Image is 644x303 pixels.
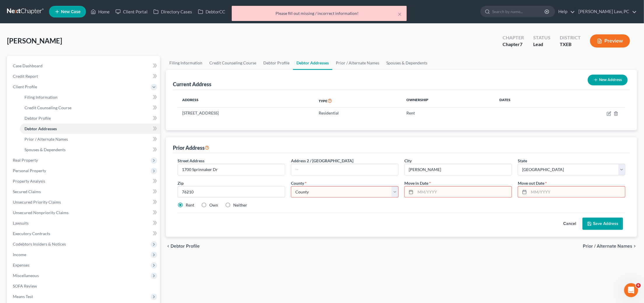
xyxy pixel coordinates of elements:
span: Street Address [178,158,204,163]
th: Address [178,94,314,108]
a: Executory Contracts [8,228,160,239]
span: Prior / Alternate Names [24,137,68,142]
a: Credit Report [8,71,160,82]
a: Case Dashboard [8,61,160,71]
div: Prior Address [173,144,209,151]
div: Lead [533,41,550,48]
label: Neither [233,202,247,208]
div: TXEB [560,41,581,48]
span: Debtor Profile [24,116,51,121]
span: City [404,158,412,163]
th: Type [314,94,402,108]
a: Spouses & Dependents [20,145,160,155]
button: chevron_left Debtor Profile [166,244,200,249]
span: Property Analysis [13,179,45,184]
a: Debtor Addresses [293,56,332,70]
span: Unsecured Priority Claims [13,200,61,205]
input: Enter street address [178,164,285,175]
span: Miscellaneous [13,273,39,278]
span: Filing Information [24,95,57,100]
input: Enter city... [405,164,512,175]
a: SOFA Review [8,281,160,291]
span: Case Dashboard [13,63,43,68]
a: Lawsuits [8,218,160,228]
a: Debtor Addresses [20,124,160,134]
div: Status [533,34,550,41]
th: Dates [495,94,556,108]
span: Means Test [13,294,33,299]
a: Debtor Profile [260,56,293,70]
span: Spouses & Dependents [24,147,66,152]
input: MM/YYYY [415,186,512,198]
span: Move in Date [404,181,428,186]
a: Unsecured Priority Claims [8,197,160,207]
div: Chapter [503,41,524,48]
input: -- [291,164,398,175]
a: Filing Information [166,56,206,70]
span: State [518,158,527,163]
td: [STREET_ADDRESS] [178,108,314,119]
div: District [560,34,581,41]
span: 6 [636,283,641,288]
span: Move out Date [518,181,544,186]
i: chevron_right [632,244,637,249]
a: Unsecured Nonpriority Claims [8,207,160,218]
a: Spouses & Dependents [383,56,431,70]
span: Expenses [13,263,29,267]
span: Secured Claims [13,189,41,194]
input: MM/YYYY [529,186,625,198]
a: Filing Information [20,92,160,103]
button: Cancel [557,218,582,230]
label: Own [209,202,218,208]
span: Credit Counseling Course [24,105,71,110]
span: Client Profile [13,84,37,89]
iframe: Intercom live chat [624,283,638,297]
span: Lawsuits [13,221,29,226]
span: Credit Report [13,74,38,79]
input: XXXXX [178,186,285,198]
div: Current Address [173,81,211,88]
span: [PERSON_NAME] [7,36,62,45]
div: Chapter [503,34,524,41]
div: Please fill out missing / incorrect information! [236,10,402,16]
span: Real Property [13,158,38,163]
span: Income [13,252,26,257]
a: Prior / Alternate Names [20,134,160,145]
button: Prior / Alternate Names chevron_right [583,244,637,249]
span: Unsecured Nonpriority Claims [13,210,69,215]
button: Save Address [582,218,623,230]
a: Secured Claims [8,186,160,197]
button: New Address [588,75,628,85]
a: Credit Counseling Course [206,56,260,70]
span: SOFA Review [13,283,37,288]
label: Address 2 / [GEOGRAPHIC_DATA] [291,158,353,164]
a: Debtor Profile [20,113,160,124]
th: Ownership [402,94,495,108]
span: Personal Property [13,168,46,173]
span: Prior / Alternate Names [583,244,632,249]
button: × [398,10,402,17]
span: Debtor Addresses [24,126,57,131]
span: Debtor Profile [171,244,200,249]
span: 7 [520,41,522,47]
i: chevron_left [166,244,171,249]
td: Residential [314,108,402,119]
a: Prior / Alternate Names [332,56,383,70]
td: Rent [402,108,495,119]
span: County [291,181,304,186]
span: Executory Contracts [13,231,50,236]
a: Credit Counseling Course [20,103,160,113]
a: Property Analysis [8,176,160,186]
label: Rent [186,202,194,208]
button: Preview [590,34,630,47]
span: Codebtors Insiders & Notices [13,242,66,246]
span: Zip [178,181,184,186]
